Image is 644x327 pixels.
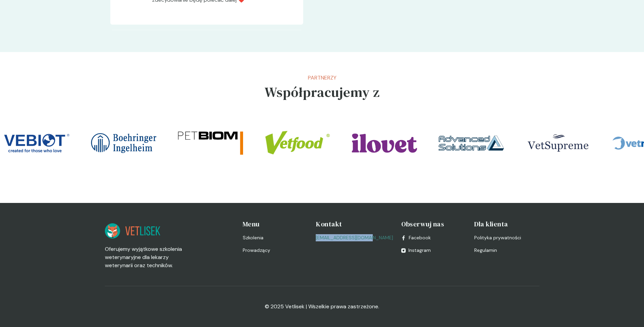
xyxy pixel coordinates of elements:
[243,219,308,229] h4: Menu
[264,74,380,82] p: Partnerzy
[474,234,521,241] span: Polityka prywatności
[243,247,270,254] span: Prowadzący
[243,234,308,241] a: Szkolenia
[352,127,417,159] img: Z5pMJpbqstJ9-ALq_Ilovet_Logotyp_Fioletowy_wersjadodruku.png
[243,234,263,241] span: Szkolenia
[91,127,156,159] img: Z5pMJJbqstJ9-ALm_Boehringer.png
[316,234,393,241] a: [EMAIL_ADDRESS][DOMAIN_NAME]
[265,127,330,159] img: Z5pMJ5bqstJ9-ALs_logo-www-01.png
[439,127,504,159] img: Z5pMI5bqstJ9-ALk_Logo_AS.png
[105,245,191,270] p: Oferujemy wyjątkowe szkolenia weterynaryjne dla lekarzy weterynarii oraz techników.
[474,219,539,229] h4: Dla klienta
[474,247,497,254] span: Regulamin
[474,234,539,241] a: Polityka prywatności
[264,82,380,102] h5: Współpracujemy z
[526,127,591,159] img: Z5pMIJbqstJ9-ALe_VETSUPREME_LOGO.png
[243,247,308,254] a: Prowadzący
[474,247,539,254] a: Regulamin
[265,303,379,311] p: © 2025 Vetlisek | Wszelkie prawa zastrzeżone.
[401,234,431,241] a: Facebook
[401,219,466,229] h4: Obserwuj nas
[4,127,69,159] img: Z5pMKJbqstJ9-ALu_vebiot.png
[316,219,393,229] h4: Kontakt
[401,247,431,254] a: Instagram
[178,127,243,159] img: Z5pMJZbqstJ9-ALo_Petbiom.svg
